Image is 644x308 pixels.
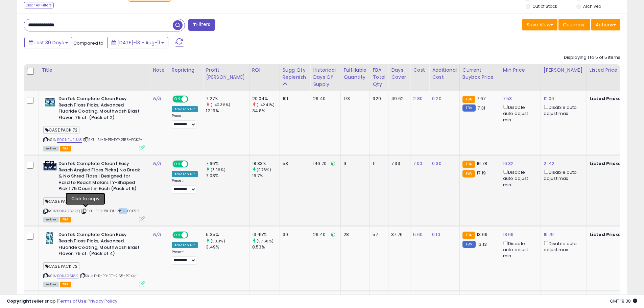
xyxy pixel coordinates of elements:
div: 20.04% [252,96,280,102]
b: DenTek Complete Clean Easy Reach Floss Picks, Advanced Fluoride Coating, Mouthwash Blast Flavor, ... [58,96,141,122]
a: B00NFUFUJ8 [57,137,82,143]
span: CASE PACK 72 [43,262,79,270]
div: Note [153,67,166,74]
span: 16.78 [477,160,487,167]
div: 3.49% [206,244,249,250]
small: FBA [462,170,475,177]
span: 13.69 [477,231,487,238]
div: Days Cover [391,67,407,81]
div: 13.45% [252,232,280,238]
a: 21.42 [544,160,555,167]
span: 2025-09-11 19:38 GMT [610,298,637,304]
div: 8.53% [252,244,280,250]
div: Amazon AI * [172,106,198,112]
div: 18.33% [252,161,280,167]
a: N/A [153,231,161,238]
div: Title [42,67,147,74]
a: Terms of Use [58,298,87,304]
a: B01IA963RQ [57,208,80,214]
span: FBA [60,146,71,151]
span: OFF [187,232,198,238]
a: 16.32 [503,160,514,167]
span: ON [173,161,182,167]
div: Disable auto adjust max [544,168,581,182]
div: Repricing [172,67,200,74]
span: Last 30 Days [34,39,64,46]
button: Actions [591,19,620,30]
div: 7.03% [206,173,249,179]
div: 11 [373,161,383,167]
div: Disable auto adjust min [503,168,535,188]
a: 13.69 [503,231,514,238]
div: 5.35% [206,232,249,238]
div: 7.33 [391,161,405,167]
div: ASIN: [43,232,145,286]
a: 2.80 [413,95,423,102]
small: (8.96%) [211,167,225,172]
small: FBM [462,104,476,112]
small: (9.76%) [257,167,271,172]
span: All listings currently available for purchase on Amazon [43,282,59,287]
div: FBA Total Qty [373,67,385,88]
span: FBA [60,217,71,222]
div: 101 [283,96,305,102]
div: 146.70 [313,161,335,167]
span: 7.31 [477,105,485,111]
span: Columns [563,21,584,28]
a: 0.30 [432,160,442,167]
b: DenTek Complete Clean Easy Reach Floss Picks, Advanced Fluoride Coating, Mouthwash Blast Flavor, ... [58,232,141,258]
div: Current Buybox Price [462,67,497,81]
a: 19.79 [544,231,554,238]
img: 51Hm5khi6iL._SL40_.jpg [43,232,57,245]
small: (-40.36%) [211,102,230,108]
label: Out of Stock [532,3,557,9]
div: 39 [283,232,305,238]
b: Listed Price: [590,231,620,238]
div: Fulfillable Quantity [343,67,367,81]
span: OFF [187,96,198,102]
div: Cost [413,67,426,74]
small: (57.68%) [257,238,273,244]
div: 329 [373,96,383,102]
strong: Copyright [7,298,31,304]
span: FBA [60,282,71,287]
div: Profit [PERSON_NAME] [206,67,246,81]
span: | SKU: SL-B-PB-DT-2155-PCK2-1 [83,137,144,142]
a: N/A [153,160,161,167]
div: 7.27% [206,96,249,102]
a: Privacy Policy [88,298,117,304]
b: DenTek Complete Clean | Easy Reach Angled Floss Picks | No Break & No Shred Floss | Designed for ... [58,161,141,194]
label: Archived [583,3,601,9]
div: ASIN: [43,161,145,221]
small: (53.3%) [211,238,225,244]
a: 7.00 [413,160,422,167]
span: | SKU: F-B-PB-DT-2155-PCK5-1 [81,208,140,214]
div: Disable auto adjust min [503,240,535,259]
div: 34.8% [252,108,280,114]
div: 12.19% [206,108,249,114]
button: Filters [188,19,215,31]
button: Columns [558,19,590,30]
div: Preset: [172,179,198,194]
div: 7.66% [206,161,249,167]
b: Listed Price: [590,95,620,102]
div: 173 [343,96,364,102]
div: 57 [373,232,383,238]
span: CASE PACK 72 [43,197,79,205]
div: Displaying 1 to 5 of 5 items [564,54,620,61]
img: 51yr3Jg6Z4L._SL40_.jpg [43,161,57,171]
a: B01IA96182 [57,273,78,279]
span: | SKU: F-B-PB-DT-2155-PCK4-1 [79,273,138,279]
small: (-42.41%) [257,102,275,108]
div: Disable auto adjust max [544,103,581,117]
button: Save View [522,19,557,30]
div: 49.62 [391,96,405,102]
a: 0.10 [432,231,440,238]
button: [DATE]-13 - Aug-11 [107,37,168,48]
span: OFF [187,161,198,167]
span: All listings currently available for purchase on Amazon [43,217,59,222]
span: ON [173,232,182,238]
div: Historical Days Of Supply [313,67,338,88]
span: 7.67 [477,95,485,102]
div: 26.40 [313,96,335,102]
